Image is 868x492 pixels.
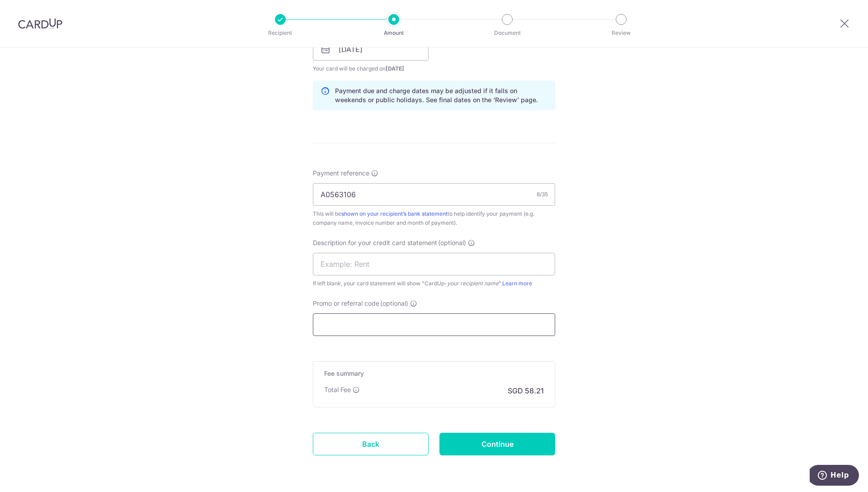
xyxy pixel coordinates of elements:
input: DD / MM / YYYY [313,38,429,61]
iframe: Opens a widget where you can find more information [810,465,859,487]
input: Continue [439,433,555,455]
span: Payment reference [313,169,369,178]
span: Promo or referral code [313,299,379,308]
span: Your card will be charged on [313,64,429,73]
p: Amount [360,28,427,38]
a: Learn more [502,280,532,287]
div: 8/35 [537,190,548,199]
a: Back [313,433,429,455]
p: Document [474,28,541,38]
div: This will be to help identify your payment (e.g. company name, invoice number and month of payment). [313,209,555,227]
h5: Fee summary [324,369,544,378]
p: SGD 58.21 [508,385,544,396]
span: [DATE] [386,65,404,72]
span: (optional) [380,299,408,308]
p: Payment due and charge dates may be adjusted if it falls on weekends or public holidays. See fina... [335,86,547,104]
p: Review [588,28,655,38]
div: If left blank, your card statement will show "CardUp- ". [313,279,555,288]
span: (optional) [438,238,466,247]
i: your recipient name [447,280,499,287]
img: CardUp [18,18,62,29]
span: Description for your credit card statement [313,238,437,247]
p: Total Fee [324,385,351,394]
p: Recipient [247,28,314,38]
a: shown on your recipient’s bank statement [341,210,448,217]
input: Example: Rent [313,253,555,275]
